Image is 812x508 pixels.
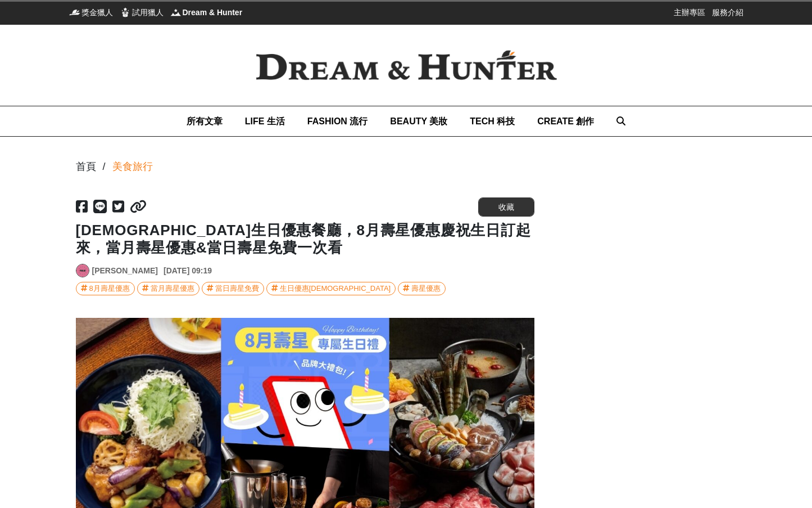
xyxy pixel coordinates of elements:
div: / [103,159,106,174]
a: LIFE 生活 [245,106,285,136]
a: BEAUTY 美妝 [390,106,447,136]
span: 所有文章 [187,116,223,126]
a: [PERSON_NAME] [92,265,158,277]
a: 獎金獵人獎金獵人 [69,7,113,18]
a: 8月壽星優惠 [76,282,135,295]
a: 壽星優惠 [398,282,446,295]
span: 試用獵人 [132,7,164,18]
a: Avatar [76,264,89,277]
div: 首頁 [76,159,96,174]
img: Dream & Hunter [170,7,182,18]
img: 試用獵人 [120,7,131,18]
a: TECH 科技 [470,106,515,136]
div: 8月壽星優惠 [89,282,130,295]
button: 收藏 [478,197,534,217]
span: 獎金獵人 [81,7,113,18]
a: CREATE 創作 [537,106,594,136]
span: BEAUTY 美妝 [390,116,447,126]
h1: [DEMOGRAPHIC_DATA]生日優惠餐廳，8月壽星優惠慶祝生日訂起來，當月壽星優惠&當日壽星免費一次看 [76,222,534,257]
a: Dream & HunterDream & Hunter [170,7,243,18]
a: 試用獵人試用獵人 [120,7,164,18]
div: [DATE] 09:19 [164,265,212,277]
a: 主辦專區 [674,7,705,18]
div: 當日壽星免費 [215,282,259,295]
a: 當月壽星優惠 [137,282,199,295]
div: 生日優惠[DEMOGRAPHIC_DATA] [280,282,391,295]
span: Dream & Hunter [183,7,243,18]
span: CREATE 創作 [537,116,594,126]
img: 獎金獵人 [69,7,80,18]
span: LIFE 生活 [245,116,285,126]
a: 所有文章 [187,106,223,136]
img: Dream & Hunter [238,32,575,98]
img: Avatar [76,264,89,277]
div: 當月壽星優惠 [151,282,194,295]
a: FASHION 流行 [307,106,368,136]
a: 生日優惠[DEMOGRAPHIC_DATA] [266,282,396,295]
a: 美食旅行 [112,159,153,174]
span: FASHION 流行 [307,116,368,126]
div: 壽星優惠 [411,282,441,295]
span: TECH 科技 [470,116,515,126]
a: 當日壽星免費 [202,282,264,295]
a: 服務介紹 [712,7,743,18]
